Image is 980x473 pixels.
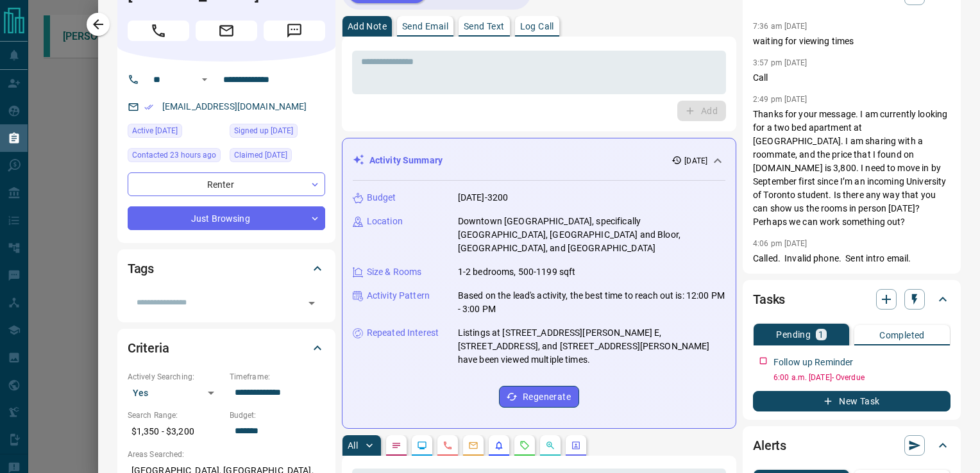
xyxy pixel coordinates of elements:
[128,124,223,142] div: Mon Aug 11 2025
[230,124,325,142] div: Mon Aug 07 2023
[753,435,786,456] h2: Alerts
[128,148,223,166] div: Wed Aug 13 2025
[128,371,223,383] p: Actively Searching:
[879,331,925,340] p: Completed
[196,21,257,41] span: Email
[234,124,293,137] span: Signed up [DATE]
[128,410,223,421] p: Search Range:
[753,108,950,229] p: Thanks for your message. I am currently looking for a two bed apartment at [GEOGRAPHIC_DATA]. I a...
[162,101,307,112] a: [EMAIL_ADDRESS][DOMAIN_NAME]
[753,22,807,31] p: 7:36 am [DATE]
[391,440,401,451] svg: Notes
[458,326,725,367] p: Listings at [STREET_ADDRESS][PERSON_NAME] E, [STREET_ADDRESS], and [STREET_ADDRESS][PERSON_NAME] ...
[128,449,325,460] p: Areas Searched:
[128,206,325,230] div: Just Browsing
[128,172,325,196] div: Renter
[520,22,554,31] p: Log Call
[197,72,212,87] button: Open
[348,22,387,31] p: Add Note
[545,440,555,451] svg: Opportunities
[776,330,811,339] p: Pending
[264,21,325,41] span: Message
[494,440,504,451] svg: Listing Alerts
[367,215,403,228] p: Location
[571,440,581,451] svg: Agent Actions
[367,265,422,279] p: Size & Rooms
[367,326,439,340] p: Repeated Interest
[128,421,223,442] p: $1,350 - $3,200
[753,58,807,67] p: 3:57 pm [DATE]
[230,410,325,421] p: Budget:
[443,440,453,451] svg: Calls
[230,371,325,383] p: Timeframe:
[128,333,325,363] div: Criteria
[234,149,287,162] span: Claimed [DATE]
[753,430,950,461] div: Alerts
[753,284,950,315] div: Tasks
[367,191,396,204] p: Budget
[753,95,807,104] p: 2:49 pm [DATE]
[818,330,824,339] p: 1
[132,124,178,137] span: Active [DATE]
[753,252,950,265] p: Called. Invalid phone. Sent intro email.
[367,289,430,303] p: Activity Pattern
[520,440,530,451] svg: Requests
[128,21,189,41] span: Call
[128,253,325,284] div: Tags
[369,154,443,167] p: Activity Summary
[753,239,807,248] p: 4:06 pm [DATE]
[230,148,325,166] div: Wed Aug 13 2025
[303,294,321,312] button: Open
[773,356,853,369] p: Follow up Reminder
[753,289,785,310] h2: Tasks
[128,383,223,403] div: Yes
[464,22,505,31] p: Send Text
[684,155,707,167] p: [DATE]
[458,289,725,316] p: Based on the lead's activity, the best time to reach out is: 12:00 PM - 3:00 PM
[753,391,950,411] button: New Task
[499,386,579,408] button: Regenerate
[458,191,508,204] p: [DATE]-3200
[753,71,950,85] p: Call
[348,441,358,450] p: All
[128,258,154,279] h2: Tags
[458,215,725,255] p: Downtown [GEOGRAPHIC_DATA], specifically [GEOGRAPHIC_DATA], [GEOGRAPHIC_DATA] and Bloor, [GEOGRAP...
[773,372,950,383] p: 6:00 a.m. [DATE] - Overdue
[753,35,950,48] p: waiting for viewing times
[458,265,576,279] p: 1-2 bedrooms, 500-1199 sqft
[353,149,725,172] div: Activity Summary[DATE]
[144,103,153,112] svg: Email Verified
[128,338,169,358] h2: Criteria
[468,440,478,451] svg: Emails
[417,440,427,451] svg: Lead Browsing Activity
[402,22,448,31] p: Send Email
[132,149,216,162] span: Contacted 23 hours ago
